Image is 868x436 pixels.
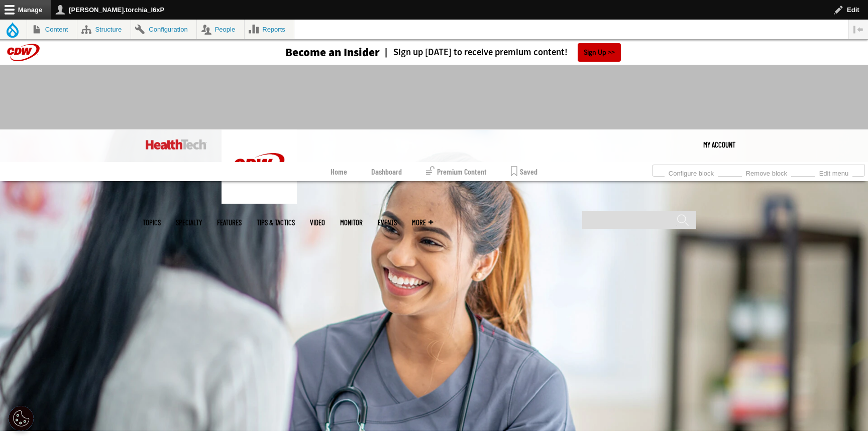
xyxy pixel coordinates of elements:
img: Home [146,139,206,150]
h3: Become an Insider [285,47,380,58]
a: Edit menu [815,167,852,178]
button: Vertical orientation [848,20,868,39]
a: Reports [245,20,294,39]
a: Remove block [742,167,791,178]
a: Sign up [DATE] to receive premium content! [380,48,568,57]
a: CDW [222,196,297,206]
a: Events [378,219,397,226]
a: Structure [77,20,131,39]
a: Configuration [131,20,196,39]
a: Sign Up [578,43,621,62]
span: Specialty [176,219,202,226]
a: MonITor [340,219,363,226]
div: User menu [703,129,735,160]
img: Home [222,129,297,204]
button: Open Preferences [9,406,34,431]
a: People [197,20,244,39]
a: Video [310,219,325,226]
a: Saved [511,162,537,181]
a: Become an Insider [248,47,380,58]
a: Home [331,162,347,181]
a: Features [217,219,242,226]
a: My Account [703,129,735,160]
a: Configure block [665,167,718,178]
span: Topics [143,219,161,226]
a: Content [27,20,77,39]
span: More [412,219,433,226]
a: Tips & Tactics [257,219,295,226]
div: Cookie Settings [9,406,34,431]
a: Premium Content [426,162,487,181]
iframe: advertisement [251,75,617,120]
a: Dashboard [371,162,402,181]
